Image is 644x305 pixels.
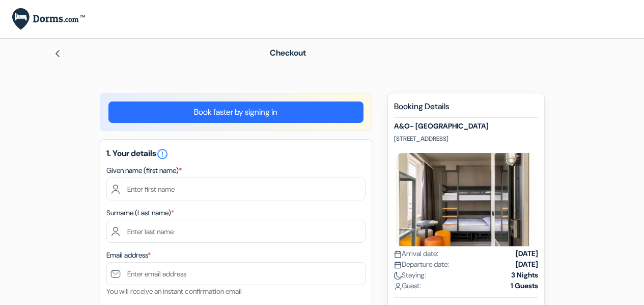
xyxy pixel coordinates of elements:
p: [STREET_ADDRESS] [394,135,538,143]
span: Guest: [394,281,421,291]
label: Surname (Last name) [106,208,174,218]
strong: 1 Guests [511,281,538,291]
strong: [DATE] [516,248,538,259]
span: Departure date: [394,259,449,270]
h5: A&O- [GEOGRAPHIC_DATA] [394,122,538,131]
a: Book faster by signing in [108,101,363,123]
img: left_arrow.svg [53,49,62,58]
img: calendar.svg [394,261,402,269]
img: user_icon.svg [394,283,402,290]
label: Email address [106,250,151,261]
span: Staying: [394,270,426,281]
img: moon.svg [394,272,402,279]
strong: 3 Nights [511,270,538,281]
img: Dorms.com [12,8,85,30]
strong: [DATE] [516,259,538,270]
label: Given name (first name) [106,165,182,176]
input: Enter last name [106,220,366,243]
input: Enter first name [106,177,366,200]
small: You will receive an instant confirmation email [106,287,242,296]
span: Arrival date: [394,248,438,259]
span: Checkout [270,47,306,58]
input: Enter email address [106,262,366,285]
a: error_outline [156,148,169,159]
h5: Booking Details [394,101,538,118]
h5: 1. Your details [106,148,366,160]
i: error_outline [156,148,169,160]
img: calendar.svg [394,250,402,258]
